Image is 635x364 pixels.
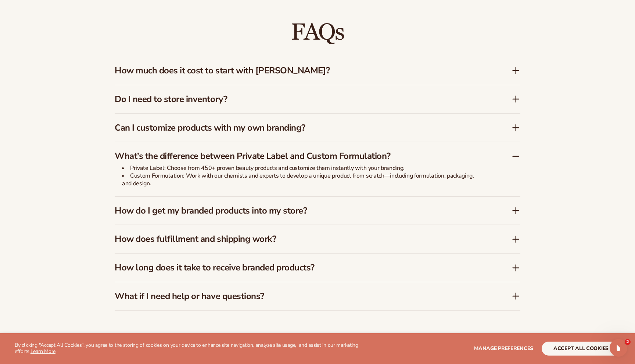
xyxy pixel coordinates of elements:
[115,20,520,45] h2: FAQs
[115,94,489,105] h3: Do I need to store inventory?
[115,291,489,302] h3: What if I need help or have questions?
[15,342,377,355] p: By clicking "Accept All Cookies", you agree to the storing of cookies on your device to enhance s...
[115,151,489,161] h3: What’s the difference between Private Label and Custom Formulation?
[115,262,489,273] h3: How long does it take to receive branded products?
[115,234,489,244] h3: How does fulfillment and shipping work?
[542,342,620,356] button: accept all cookies
[474,345,533,352] span: Manage preferences
[610,339,627,357] iframe: Intercom live chat
[31,348,55,355] a: Learn More
[115,205,489,216] h3: How do I get my branded products into my store?
[625,339,631,345] span: 2
[122,164,482,172] li: Private Label: Choose from 450+ proven beauty products and customize them instantly with your bra...
[115,123,489,133] h3: Can I customize products with my own branding?
[115,65,489,76] h3: How much does it cost to start with [PERSON_NAME]?
[122,172,482,188] li: Custom Formulation: Work with our chemists and experts to develop a unique product from scratch—i...
[474,342,533,356] button: Manage preferences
